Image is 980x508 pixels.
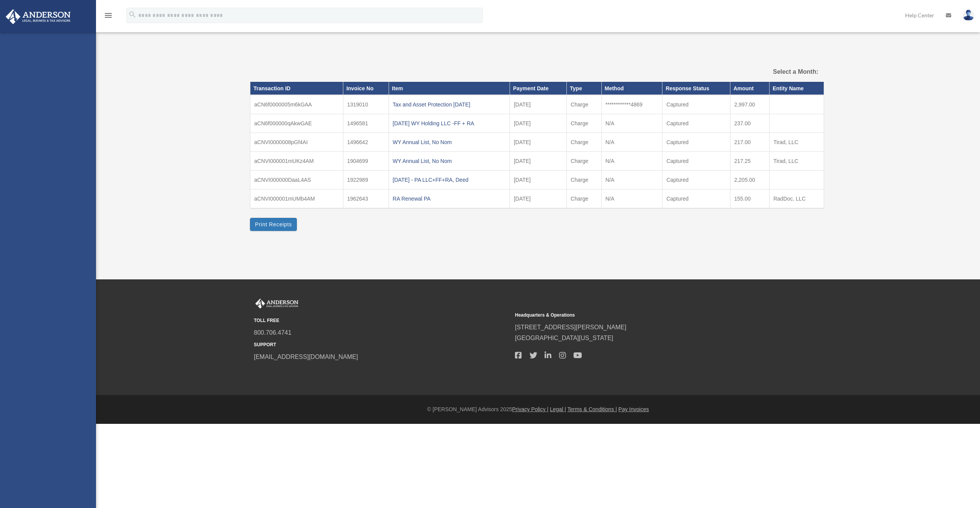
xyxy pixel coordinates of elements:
[662,114,730,133] td: Captured
[769,133,824,152] td: Tirad, LLC
[254,317,510,325] small: TOLL FREE
[662,133,730,152] td: Captured
[250,171,343,189] td: aCNVI000000DaaL4AS
[730,82,769,95] th: Amount
[254,341,510,349] small: SUPPORT
[343,171,389,189] td: 1922989
[601,152,662,171] td: N/A
[567,95,601,114] td: Charge
[730,95,769,114] td: 2,997.00
[601,171,662,189] td: N/A
[730,152,769,171] td: 217.25
[393,174,506,185] div: [DATE] - PA LLC+FF+RA, Deed
[510,95,566,114] td: [DATE]
[510,152,566,171] td: [DATE]
[601,114,662,133] td: N/A
[515,335,613,341] a: [GEOGRAPHIC_DATA][US_STATE]
[567,152,601,171] td: Charge
[250,133,343,152] td: aCNVI0000008pGf4AI
[568,406,617,412] a: Terms & Conditions |
[662,82,730,95] th: Response Status
[104,11,113,20] i: menu
[730,114,769,133] td: 237.00
[769,82,824,95] th: Entity Name
[515,324,626,330] a: [STREET_ADDRESS][PERSON_NAME]
[254,329,291,336] a: 800.706.4741
[343,82,389,95] th: Invoice No
[389,82,510,95] th: Item
[393,137,506,148] div: WY Annual List, No Nom
[730,133,769,152] td: 217.00
[601,82,662,95] th: Method
[769,152,824,171] td: Tirad, LLC
[662,95,730,114] td: Captured
[393,156,506,166] div: WY Annual List, No Nom
[769,189,824,209] td: RadDoc, LLC
[730,171,769,189] td: 2,205.00
[343,189,389,209] td: 1962643
[250,114,343,133] td: aCN6f000000qAkwGAE
[393,118,506,129] div: [DATE] WY Holding LLC -FF + RA
[662,189,730,209] td: Captured
[567,114,601,133] td: Charge
[662,171,730,189] td: Captured
[250,152,343,171] td: aCNVI000001mUKz4AM
[510,114,566,133] td: [DATE]
[567,133,601,152] td: Charge
[510,82,566,95] th: Payment Date
[3,9,73,24] img: Anderson Advisors Platinum Portal
[343,95,389,114] td: 1319010
[510,189,566,209] td: [DATE]
[343,133,389,152] td: 1496642
[734,66,818,77] label: Select a Month:
[567,171,601,189] td: Charge
[662,152,730,171] td: Captured
[730,189,769,209] td: 155.00
[567,82,601,95] th: Type
[963,10,974,21] img: User Pic
[510,133,566,152] td: [DATE]
[250,218,297,231] button: Print Receipts
[343,114,389,133] td: 1496581
[567,189,601,209] td: Charge
[104,13,113,20] a: menu
[393,193,506,204] div: RA Renewal PA
[550,406,566,412] a: Legal |
[254,354,358,360] a: [EMAIL_ADDRESS][DOMAIN_NAME]
[96,405,980,414] div: © [PERSON_NAME] Advisors 2025
[254,299,300,309] img: Anderson Advisors Platinum Portal
[128,10,137,19] i: search
[393,99,506,110] div: Tax and Asset Protection [DATE]
[515,311,771,319] small: Headquarters & Operations
[512,406,549,412] a: Privacy Policy |
[510,171,566,189] td: [DATE]
[250,189,343,209] td: aCNVI000001mUMb4AM
[250,82,343,95] th: Transaction ID
[601,189,662,209] td: N/A
[601,133,662,152] td: N/A
[618,406,649,412] a: Pay Invoices
[343,152,389,171] td: 1904699
[250,95,343,114] td: aCN6f0000005m6kGAA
